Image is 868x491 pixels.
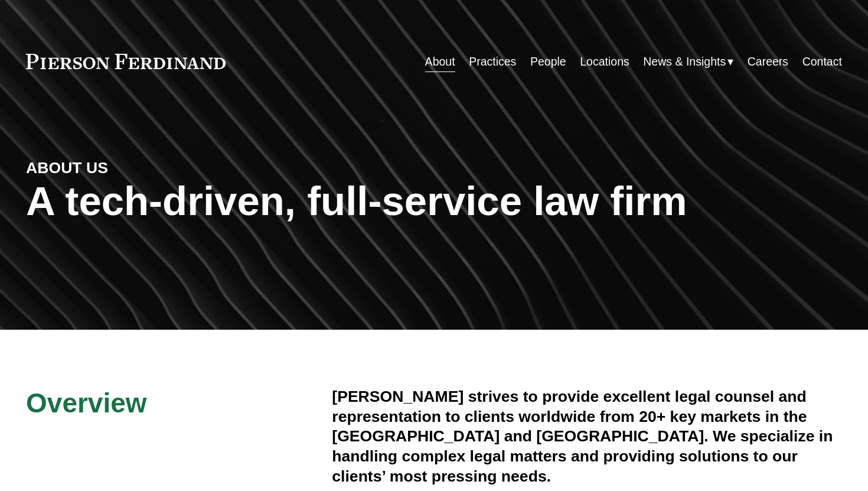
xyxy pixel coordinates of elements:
[530,50,566,73] a: People
[643,51,726,72] span: News & Insights
[26,178,842,225] h1: A tech-driven, full-service law firm
[332,387,842,487] h4: [PERSON_NAME] strives to provide excellent legal counsel and representation to clients worldwide ...
[26,388,146,418] span: Overview
[26,159,108,177] strong: ABOUT US
[748,50,788,73] a: Careers
[469,50,516,73] a: Practices
[643,50,733,73] a: folder dropdown
[802,50,842,73] a: Contact
[425,50,455,73] a: About
[580,50,629,73] a: Locations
